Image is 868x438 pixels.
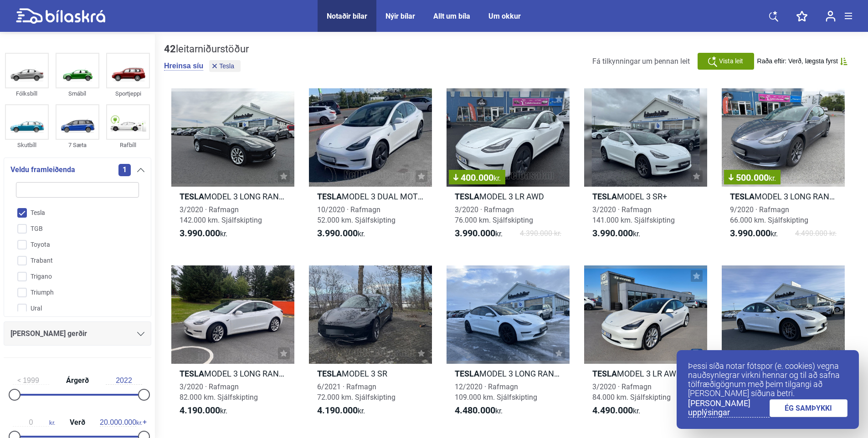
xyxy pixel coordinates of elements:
a: Um okkur [488,12,521,20]
span: kr. [100,418,142,427]
span: kr. [592,228,640,239]
a: TeslaMODEL 3 SR6/2021 · Rafmagn72.000 km. Sjálfskipting4.190.000kr. [309,265,432,424]
b: 4.480.000 [455,405,495,416]
b: 3.990.000 [592,228,633,239]
a: TeslaMODEL 3 LONG RANGE11/2021 · Rafmagn92.000 km. Sjálfskipting4.690.000kr. [722,265,845,424]
h2: MODEL 3 LR AWD [447,191,570,202]
span: 3/2020 · Rafmagn 76.000 km. Sjálfskipting [455,205,533,224]
div: leitarniðurstöður [164,43,249,55]
span: kr. [455,405,503,416]
span: kr. [592,405,640,416]
b: Tesla [317,369,342,378]
span: 500.000 [729,173,776,182]
button: Hreinsa síu [164,61,203,71]
span: 4.390.000 kr. [520,228,561,239]
b: Tesla [317,192,342,201]
b: Tesla [592,192,617,201]
div: Skutbíll [5,140,49,150]
span: 10/2020 · Rafmagn 52.000 km. Sjálfskipting [317,205,395,224]
b: Tesla [592,369,617,378]
span: 6/2021 · Rafmagn 72.000 km. Sjálfskipting [317,382,395,402]
b: 3.990.000 [455,228,495,239]
a: Notaðir bílar [327,12,367,20]
span: Vista leit [719,56,743,66]
a: 500.000kr.TeslaMODEL 3 LONG RANGE AWD9/2020 · Rafmagn66.000 km. Sjálfskipting3.990.000kr.4.490.00... [722,88,845,247]
b: Tesla [180,192,204,201]
h2: MODEL 3 SR [309,368,432,379]
span: kr. [180,405,227,416]
div: Smábíl [56,88,99,99]
span: kr. [13,418,55,427]
b: 42 [164,43,176,55]
a: TeslaMODEL 3 LONG RANGE3/2020 · Rafmagn82.000 km. Sjálfskipting4.190.000kr. [171,265,294,424]
b: 3.990.000 [730,228,770,239]
h2: MODEL 3 LONG RANGE [447,368,570,379]
a: TeslaMODEL 3 LONG RANGE3/2020 · Rafmagn142.000 km. Sjálfskipting3.990.000kr. [171,88,294,247]
span: Árgerð [64,377,91,384]
span: kr. [317,405,365,416]
div: 7 Sæta [56,140,99,150]
a: TeslaMODEL 3 DUAL MOTOR LONG RANGE AWD10/2020 · Rafmagn52.000 km. Sjálfskipting3.990.000kr. [309,88,432,247]
b: Tesla [180,369,204,378]
img: parking.png [691,349,703,361]
div: Fólksbíll [5,88,49,99]
span: Raða eftir: Verð, lægsta fyrst [757,57,838,65]
span: 1 [118,164,131,176]
b: 3.990.000 [180,228,220,239]
span: kr. [317,228,365,239]
span: Fá tilkynningar um þennan leit [592,57,690,66]
span: kr. [455,228,503,239]
b: 3.990.000 [317,228,358,239]
span: [PERSON_NAME] gerðir [10,327,87,340]
span: 9/2020 · Rafmagn 66.000 km. Sjálfskipting [730,205,808,224]
span: kr. [180,228,227,239]
span: 400.000 [453,173,501,182]
a: [PERSON_NAME] upplýsingar [688,399,770,418]
div: Sportjeppi [106,88,150,99]
span: 3/2020 · Rafmagn 82.000 km. Sjálfskipting [180,382,258,402]
p: Þessi síða notar fótspor (e. cookies) vegna nauðsynlegrar virkni hennar og til að safna tölfræðig... [688,362,847,398]
span: Tesla [219,63,234,69]
span: Veldu framleiðenda [10,163,75,176]
button: Tesla [209,60,241,72]
b: 4.490.000 [592,405,633,416]
b: 4.190.000 [317,405,358,416]
button: Raða eftir: Verð, lægsta fyrst [757,57,847,65]
span: Verð [67,419,87,426]
h2: MODEL 3 DUAL MOTOR LONG RANGE AWD [309,191,432,202]
span: 4.490.000 kr. [795,228,837,239]
a: TeslaMODEL 3 LR AWD3/2020 · Rafmagn84.000 km. Sjálfskipting4.490.000kr. [584,265,707,424]
h2: MODEL 3 LONG RANGE [171,191,294,202]
h2: MODEL 3 LONG RANGE AWD [722,191,845,202]
span: kr. [730,228,778,239]
span: 12/2020 · Rafmagn 109.000 km. Sjálfskipting [455,382,537,402]
span: kr. [769,174,776,183]
b: 4.190.000 [180,405,220,416]
h2: MODEL 3 SR+ [584,191,707,202]
b: Tesla [455,192,479,201]
img: user-login.svg [826,10,836,22]
a: TeslaMODEL 3 LONG RANGE12/2020 · Rafmagn109.000 km. Sjálfskipting4.480.000kr. [447,265,570,424]
span: 3/2020 · Rafmagn 142.000 km. Sjálfskipting [180,205,262,224]
span: kr. [493,174,501,183]
a: Allt um bíla [433,12,470,20]
span: 3/2020 · Rafmagn 84.000 km. Sjálfskipting [592,382,671,402]
div: Rafbíll [106,140,150,150]
b: Tesla [455,369,479,378]
h2: MODEL 3 LR AWD [584,368,707,379]
a: ÉG SAMÞYKKI [770,399,848,417]
a: Nýir bílar [385,12,415,20]
span: 3/2020 · Rafmagn 141.000 km. Sjálfskipting [592,205,675,224]
a: TeslaMODEL 3 SR+3/2020 · Rafmagn141.000 km. Sjálfskipting3.990.000kr. [584,88,707,247]
h2: MODEL 3 LONG RANGE [171,368,294,379]
b: Tesla [730,192,755,201]
a: 400.000kr.TeslaMODEL 3 LR AWD3/2020 · Rafmagn76.000 km. Sjálfskipting3.990.000kr.4.390.000 kr. [447,88,570,247]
